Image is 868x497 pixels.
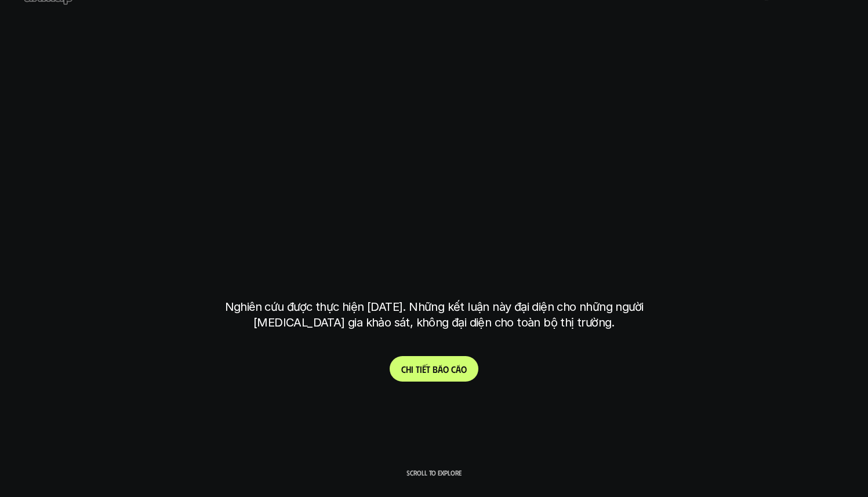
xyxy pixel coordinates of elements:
[406,364,411,375] span: h
[420,364,422,375] span: i
[411,364,413,375] span: i
[438,364,443,375] span: á
[406,469,462,477] p: Scroll to explore
[223,144,646,193] h1: phạm vi công việc của
[227,236,641,285] h1: tại [GEOGRAPHIC_DATA]
[422,364,426,375] span: ế
[433,364,438,375] span: b
[217,299,652,331] p: Nghiên cứu được thực hiện [DATE]. Những kết luận này đại diện cho những người [MEDICAL_DATA] gia ...
[390,356,478,382] a: Chitiếtbáocáo
[394,118,482,131] h6: Kết quả nghiên cứu
[426,364,430,375] span: t
[401,364,406,375] span: C
[461,364,467,375] span: o
[416,364,420,375] span: t
[456,364,461,375] span: á
[451,364,456,375] span: c
[443,364,449,375] span: o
